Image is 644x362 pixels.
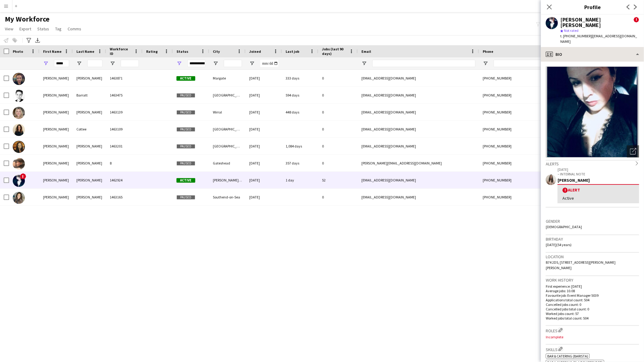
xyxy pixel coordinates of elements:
button: Open Filter Menu [110,61,115,66]
h3: Gender [546,218,639,224]
img: Sarah Petrie [13,141,25,153]
span: ! [20,173,26,179]
span: My Workforce [5,15,49,24]
img: sarah sarah e coyle [13,175,25,187]
span: Paused [176,93,195,98]
span: Not rated [564,28,579,33]
h3: Birthday [546,236,639,242]
img: Sarah Webber [13,192,25,204]
div: [GEOGRAPHIC_DATA] [209,121,246,137]
div: 448 days [282,104,318,120]
input: Last Name Filter Input [87,60,102,67]
h3: Roles [546,327,639,333]
div: [GEOGRAPHIC_DATA] [209,138,246,154]
div: [PHONE_NUMBER] [479,189,557,205]
div: 1463109 [106,121,143,137]
div: Southend-on-Sea [209,189,246,205]
span: First Name [43,49,62,54]
div: 357 days [282,155,318,171]
span: Workforce ID [110,47,132,56]
div: [PERSON_NAME] [73,155,106,171]
span: Email [361,49,371,54]
button: Open Filter Menu [483,61,488,66]
div: Active [562,195,634,201]
div: [PHONE_NUMBER] [479,138,557,154]
span: Paused [176,161,195,166]
input: First Name Filter Input [54,60,69,67]
div: [PHONE_NUMBER] [479,87,557,103]
div: [DATE] [246,87,282,103]
div: [PERSON_NAME] Coldfield [209,172,246,188]
input: Joined Filter Input [260,60,278,67]
img: Sarah Barratt [13,90,25,102]
p: First experience: [DATE] [546,284,639,289]
div: 333 days [282,70,318,86]
input: Email Filter Input [372,60,475,67]
p: Cancelled jobs count: 0 [546,302,639,307]
div: 1462924 [106,172,143,188]
div: [PERSON_NAME] [39,121,73,137]
span: Active [176,76,195,81]
span: Export [19,26,31,32]
div: [DATE] [246,70,282,86]
div: 1,084 days [282,138,318,154]
div: 52 [318,172,358,188]
span: Paused [176,195,195,200]
button: Open Filter Menu [43,61,49,66]
a: View [2,25,16,33]
h3: Skills [546,346,639,352]
div: [PHONE_NUMBER] [479,155,557,171]
div: [PHONE_NUMBER] [479,121,557,137]
div: [DATE] [246,121,282,137]
div: [PERSON_NAME] [73,104,106,120]
app-action-btn: Advanced filters [25,37,32,44]
p: Incomplete [546,335,639,339]
span: Last job [286,49,299,54]
div: Alerts [546,160,639,167]
div: Margate [209,70,246,86]
div: [DATE] [246,104,282,120]
input: Phone Filter Input [494,60,553,67]
div: Bio [541,47,644,62]
div: [PERSON_NAME] [39,155,73,171]
div: [DATE] [246,138,282,154]
div: Cottee [73,121,106,137]
div: [PERSON_NAME] [39,172,73,188]
div: [PERSON_NAME] [558,178,639,183]
h3: Location [546,254,639,259]
button: Open Filter Menu [249,61,255,66]
p: [DATE] [558,167,639,172]
button: Open Filter Menu [76,61,82,66]
p: Average jobs: 10.08 [546,289,639,293]
div: [PERSON_NAME] [73,172,106,188]
div: [PERSON_NAME] [PERSON_NAME] [560,17,634,28]
p: Worked jobs count: 57 [546,311,639,316]
span: Bar & Catering (Barista) [547,354,588,358]
span: Paused [176,144,195,149]
div: [EMAIL_ADDRESS][DOMAIN_NAME] [358,121,479,137]
div: [PERSON_NAME] [73,70,106,86]
div: Gateshead [209,155,246,171]
app-action-btn: Export XLSX [34,37,41,44]
div: Barratt [73,87,106,103]
div: 8 [106,155,143,171]
span: View [5,26,13,32]
div: [PERSON_NAME] [39,189,73,205]
span: Status [176,49,188,54]
img: Sarah Cottee [13,124,25,136]
p: Worked jobs total count: 504 [546,316,639,320]
div: [DATE] [246,155,282,171]
div: 1463871 [106,70,143,86]
div: [GEOGRAPHIC_DATA] [209,87,246,103]
div: [PERSON_NAME] [39,70,73,86]
div: 0 [318,87,358,103]
input: Workforce ID Filter Input [121,60,139,67]
div: 0 [318,189,358,205]
div: 0 [318,70,358,86]
div: [EMAIL_ADDRESS][DOMAIN_NAME] [358,138,479,154]
button: Open Filter Menu [176,61,182,66]
p: – INTERNAL NOTE [558,172,639,176]
p: Applications total count: 504 [546,298,639,302]
div: [DATE] [246,189,282,205]
p: Cancelled jobs total count: 0 [546,307,639,311]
